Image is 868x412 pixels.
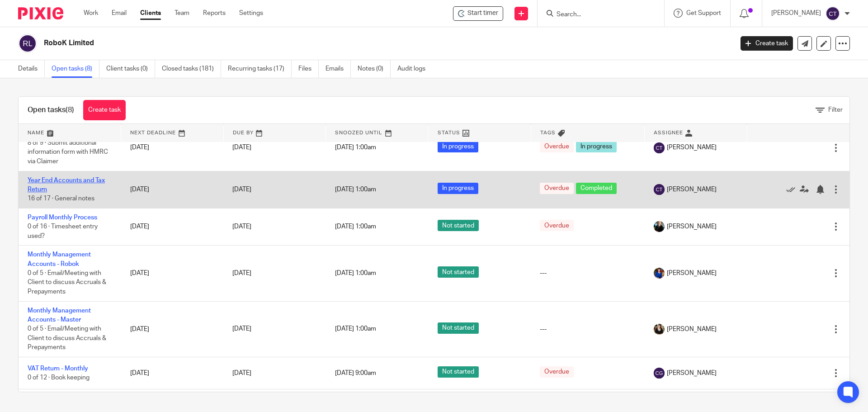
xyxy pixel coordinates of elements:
span: Not started [438,366,479,378]
a: Emails [325,60,351,78]
span: Not started [438,266,479,278]
span: Not started [438,220,479,231]
span: [PERSON_NAME] [667,369,717,378]
a: Open tasks (8) [52,60,99,78]
img: Helen%20Campbell.jpeg [654,324,665,335]
a: Client tasks (0) [106,60,155,78]
span: [PERSON_NAME] [667,222,717,231]
span: In progress [438,183,478,194]
span: (8) [66,106,74,114]
span: Snoozed Until [335,130,382,135]
span: Filter [828,107,843,113]
a: Team [175,9,189,18]
span: Status [438,130,460,135]
span: 16 of 17 · General notes [28,195,94,202]
span: [PERSON_NAME] [667,185,717,194]
img: svg%3E [654,368,665,379]
span: Get Support [686,10,721,16]
td: [DATE] [121,357,224,389]
span: [PERSON_NAME] [667,325,717,334]
span: [DATE] [232,270,251,276]
span: [DATE] 1:00am [335,270,376,276]
a: Details [18,60,45,78]
a: Payroll Monthly Process [28,214,97,221]
td: [DATE] [121,171,224,208]
a: Mark as done [786,185,800,194]
h2: RoboK Limited [44,38,590,48]
img: Nicole.jpeg [654,268,665,279]
a: Clients [140,9,161,18]
td: [DATE] [121,246,224,301]
a: Settings [239,9,263,18]
td: [DATE] [121,301,224,357]
a: Create task [741,36,793,51]
h1: Open tasks [28,105,74,115]
span: Not started [438,322,479,334]
span: [DATE] [232,370,251,376]
a: Files [298,60,319,78]
span: 8 of 9 · Submit additional information form with HMRC via Claimer [28,140,108,165]
span: 0 of 5 · Email/Meeting with Client to discuss Accruals & Prepayments [28,270,106,295]
img: svg%3E [826,6,840,21]
a: Monthly Management Accounts - Master [28,308,91,323]
span: Tags [540,130,556,135]
a: Email [112,9,127,18]
span: [DATE] 1:00am [335,186,376,193]
input: Search [556,11,637,19]
span: [PERSON_NAME] [667,269,717,278]
span: 0 of 16 · Timesheet entry used? [28,223,98,239]
img: nicky-partington.jpg [654,221,665,232]
div: --- [540,269,635,278]
div: --- [540,325,635,334]
img: svg%3E [654,142,665,153]
img: svg%3E [18,34,37,53]
img: Pixie [18,7,63,19]
span: 0 of 5 · Email/Meeting with Client to discuss Accruals & Prepayments [28,326,106,350]
a: Create task [83,100,126,120]
a: Closed tasks (181) [162,60,221,78]
a: Reports [203,9,226,18]
span: [DATE] [232,144,251,151]
span: In progress [576,141,617,152]
p: [PERSON_NAME] [771,9,821,18]
span: [DATE] 9:00am [335,370,376,376]
span: Overdue [540,366,574,378]
a: Year End Accounts and Tax Return [28,177,105,193]
span: In progress [438,141,478,152]
span: [DATE] [232,186,251,193]
span: Overdue [540,220,574,231]
span: Overdue [540,141,574,152]
a: Notes (0) [358,60,391,78]
div: RoboK Limited [453,6,503,21]
span: [DATE] [232,326,251,332]
a: Audit logs [397,60,432,78]
span: Start timer [467,9,498,18]
span: [DATE] 1:00am [335,326,376,332]
span: [DATE] 1:00am [335,145,376,151]
a: Monthly Management Accounts - Robok [28,251,91,267]
img: svg%3E [654,184,665,195]
td: [DATE] [121,124,224,171]
span: [DATE] [232,223,251,230]
a: Recurring tasks (17) [228,60,292,78]
span: [PERSON_NAME] [667,143,717,152]
a: VAT Return - Monthly [28,365,88,372]
a: Work [84,9,98,18]
span: Completed [576,183,617,194]
td: [DATE] [121,208,224,245]
span: 0 of 12 · Book keeping [28,374,90,381]
span: [DATE] 1:00am [335,223,376,230]
span: Overdue [540,183,574,194]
